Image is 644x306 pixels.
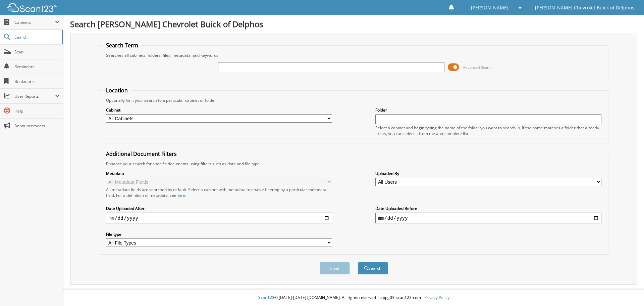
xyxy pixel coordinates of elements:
label: File type [106,231,332,237]
div: Select a cabinet and begin typing the name of the folder you want to search in. If the name match... [375,125,601,136]
span: Bookmarks [14,79,60,84]
label: Folder [375,107,601,113]
span: Search [14,34,59,40]
input: start [106,213,332,223]
legend: Search Term [103,42,142,49]
span: [PERSON_NAME] [471,6,508,10]
div: All metadata fields are searched by default. Select a cabinet with metadata to enable filtering b... [106,187,332,198]
span: Reminders [14,64,60,70]
label: Cabinet [106,107,332,113]
div: © [DATE]-[DATE] [DOMAIN_NAME]. All rights reserved | appg03-scan123-com | [63,290,644,306]
label: Uploaded By [375,171,601,176]
span: Cabinets [14,19,55,25]
span: Scan [14,49,60,55]
iframe: Chat Widget [610,274,644,306]
label: Date Uploaded Before [375,206,601,211]
div: Optionally limit your search to a particular cabinet or folder [103,97,605,103]
div: Searches all cabinets, folders, files, metadata, and keywords [103,52,605,58]
img: scan123-logo-white.svg [7,3,57,12]
legend: Additional Document Filters [103,150,180,158]
h1: Search [PERSON_NAME] Chevrolet Buick of Delphos [70,18,637,30]
label: Metadata [106,171,332,176]
span: Announcements [14,123,60,129]
span: Scan123 [258,295,274,300]
input: end [375,213,601,223]
legend: Location [103,87,131,94]
span: [PERSON_NAME] Chevrolet Buick of Delphos [535,6,634,10]
button: Clear [320,262,350,274]
label: Date Uploaded After [106,206,332,211]
a: here [176,192,185,198]
span: Help [14,108,60,114]
div: Enhance your search for specific documents using filters such as date and file type. [103,161,605,167]
span: User Reports [14,93,55,99]
a: Privacy Policy [424,295,449,300]
span: Advanced Search [463,65,493,70]
button: Search [358,262,388,274]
